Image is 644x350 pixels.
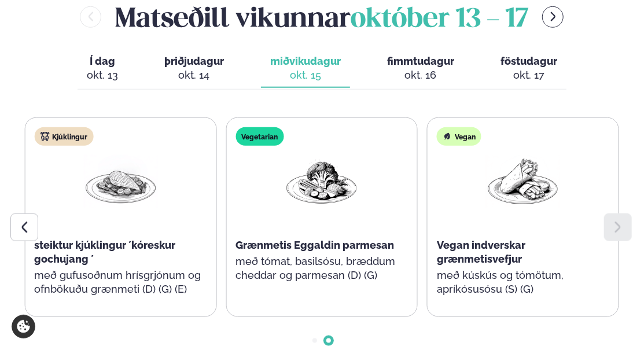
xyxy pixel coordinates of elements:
img: Chicken-breast.png [83,155,157,209]
span: október 13 - 17 [351,7,528,32]
span: Go to slide 2 [326,338,331,343]
div: okt. 14 [164,68,224,82]
span: Grænmetis Eggaldin parmesan [235,239,394,251]
span: þriðjudagur [164,55,224,67]
p: með gufusoðnum hrísgrjónum og ofnbökuðu grænmeti (D) (G) (E) [35,268,207,296]
button: fimmtudagur okt. 16 [378,50,463,88]
span: fimmtudagur [387,55,454,67]
div: okt. 15 [270,68,341,82]
div: okt. 16 [387,68,454,82]
span: steiktur kjúklingur ´kóreskur gochujang ´ [35,239,176,265]
button: menu-btn-left [80,6,101,28]
button: föstudagur okt. 17 [491,50,566,88]
button: þriðjudagur okt. 14 [155,50,233,88]
span: miðvikudagur [270,55,341,67]
div: Kjúklingur [35,127,94,146]
div: okt. 17 [501,68,557,82]
div: Vegan [437,127,481,146]
span: Go to slide 1 [312,338,317,343]
button: miðvikudagur okt. 15 [261,50,350,88]
img: chicken.svg [41,132,50,141]
p: með tómat, basilsósu, bræddum cheddar og parmesan (D) (G) [235,255,408,282]
span: föstudagur [501,55,557,67]
a: Cookie settings [12,315,35,338]
div: okt. 13 [87,68,118,82]
img: Wraps.png [486,155,560,209]
button: Í dag okt. 13 [78,50,127,88]
img: Vegan.svg [443,132,452,141]
p: með kúskús og tómötum, apríkósusósu (S) (G) [437,268,609,296]
img: Vegan.png [285,155,359,209]
button: menu-btn-right [542,6,564,28]
div: Vegetarian [235,127,284,146]
span: Vegan indverskar grænmetisvefjur [437,239,525,265]
span: Í dag [87,54,118,68]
